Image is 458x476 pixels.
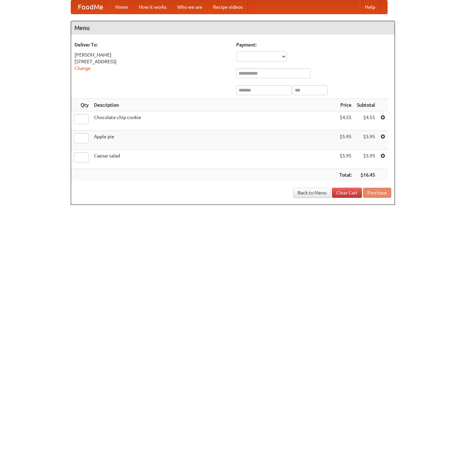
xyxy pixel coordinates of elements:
[91,131,337,150] td: Apple pie
[354,111,378,131] td: $4.55
[74,41,230,48] h5: Deliver To:
[354,131,378,150] td: $5.95
[354,150,378,169] td: $5.95
[110,0,133,14] a: Home
[208,0,248,14] a: Recipe videos
[91,150,337,169] td: Caesar salad
[236,41,391,48] h5: Payment:
[172,0,208,14] a: Who we are
[337,169,354,181] th: Total:
[74,66,91,71] a: Change
[91,111,337,131] td: Chocolate chip cookie
[354,169,378,181] th: $16.45
[71,0,110,14] a: FoodMe
[332,188,362,198] a: Clear Cart
[133,0,172,14] a: How it works
[337,131,354,150] td: $5.95
[74,58,230,65] div: [STREET_ADDRESS]
[360,0,380,14] a: Help
[293,188,331,198] a: Back to Menu
[363,188,391,198] button: Purchase
[74,51,230,58] div: [PERSON_NAME]
[71,21,395,35] h4: Menu
[71,99,91,111] th: Qty
[337,99,354,111] th: Price
[91,99,337,111] th: Description
[337,111,354,131] td: $4.55
[354,99,378,111] th: Subtotal
[337,150,354,169] td: $5.95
